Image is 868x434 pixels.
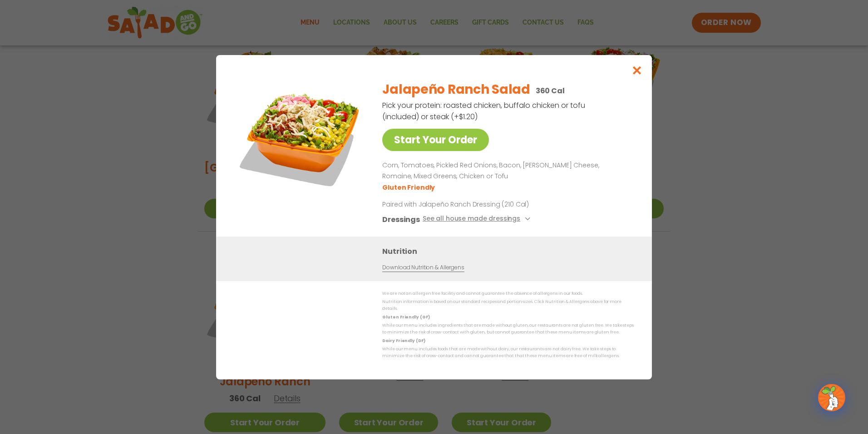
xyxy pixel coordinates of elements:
p: We are not an allergen free facility and cannot guarantee the absence of allergens in our foods. [382,290,634,297]
h3: Dressings [382,213,420,225]
p: Pick your protein: roasted chicken, buffalo chicken or tofu (included) or steak (+$1.20) [382,100,587,122]
h2: Jalapeño Ranch Salad [382,80,530,99]
p: While our menu includes foods that are made without dairy, our restaurants are not dairy free. We... [382,346,634,360]
strong: Gluten Friendly (GF) [382,314,429,319]
p: Nutrition information is based on our standard recipes and portion sizes. Click Nutrition & Aller... [382,298,634,313]
a: Start Your Order [382,129,489,151]
p: Paired with Jalapeño Ranch Dressing (210 Cal) [382,199,550,209]
p: Corn, Tomatoes, Pickled Red Onions, Bacon, [PERSON_NAME] Cheese, Romaine, Mixed Greens, Chicken o... [382,160,630,182]
h3: Nutrition [382,245,638,257]
strong: Dairy Friendly (DF) [382,338,425,343]
button: Close modal [622,55,652,86]
img: Featured product photo for Jalapeño Ranch Salad [237,73,364,201]
p: 360 Cal [536,85,565,96]
li: Gluten Friendly [382,182,436,192]
button: See all house made dressings [423,213,533,225]
p: While our menu includes ingredients that are made without gluten, our restaurants are not gluten ... [382,322,634,336]
a: Download Nutrition & Allergens [382,263,464,272]
img: wpChatIcon [819,385,844,410]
